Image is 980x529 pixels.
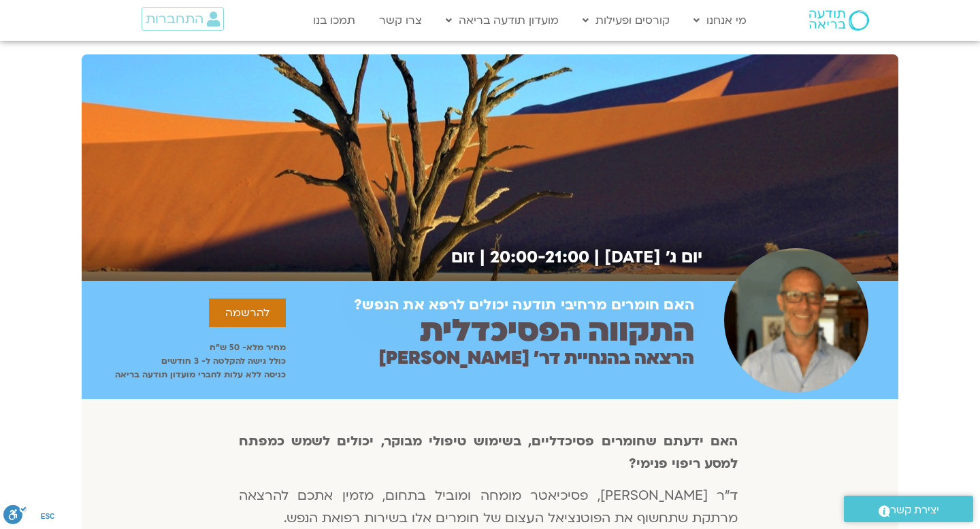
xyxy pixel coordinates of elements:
a: יצירת קשר [844,496,973,522]
span: התחברות [146,12,203,27]
a: צרו קשר [372,7,429,33]
a: תמכו בנו [306,7,362,33]
a: התחברות [142,7,224,31]
img: תודעה בריאה [809,10,869,31]
h2: הרצאה בהנחיית דר׳ [PERSON_NAME] [378,348,694,369]
strong: האם ידעתם שחומרים פסיכדליים, בשימוש טיפולי מבוקר, יכולים לשמש כמפתח למסע ריפוי פנימי? [239,432,738,473]
h2: יום ג׳ [DATE] | 20:00-21:00 | זום [82,248,702,267]
h2: האם חומרים מרחיבי תודעה יכולים לרפא את הנפש? [354,297,694,313]
a: קורסים ופעילות [576,7,676,33]
a: מי אנחנו [687,7,753,33]
span: להרשמה [225,307,269,319]
a: להרשמה [209,298,286,327]
span: יצירת קשר [890,501,939,519]
p: מחיר מלא- 50 ש״ח כולל גישה להקלטה ל- 3 חודשים כניסה ללא עלות לחברי מועדון תודעה בריאה [82,341,286,381]
h2: התקווה הפסיכדלית [420,313,694,349]
a: מועדון תודעה בריאה [439,7,566,33]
